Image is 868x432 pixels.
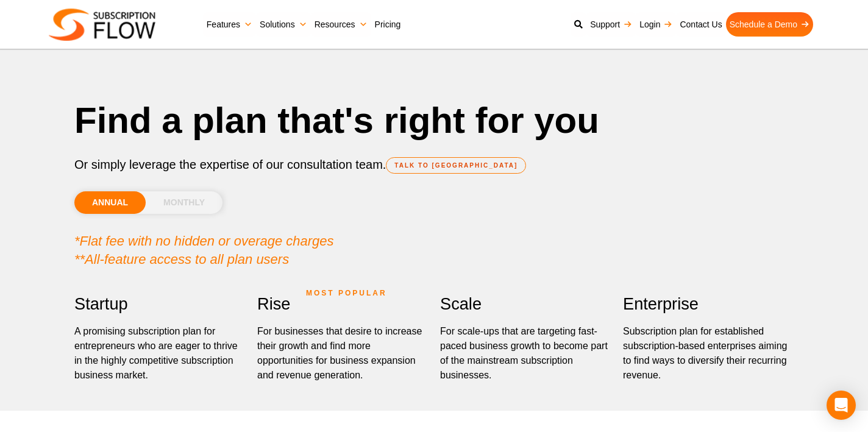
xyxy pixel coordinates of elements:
[827,391,856,420] div: Open Intercom Messenger
[440,324,611,383] div: For scale-ups that are targeting fast-paced business growth to become part of the mainstream subs...
[726,12,813,37] a: Schedule a Demo
[306,279,387,307] span: MOST POPULAR
[146,191,222,214] li: MONTHLY
[74,191,146,214] li: ANNUAL
[74,233,334,249] em: *Flat fee with no hidden or overage charges
[311,12,371,37] a: Resources
[257,290,428,318] h2: Rise
[74,324,245,383] p: A promising subscription plan for entrepreneurs who are eager to thrive in the highly competitive...
[257,324,428,383] div: For businesses that desire to increase their growth and find more opportunities for business expa...
[371,12,405,37] a: Pricing
[676,12,725,37] a: Contact Us
[256,12,311,37] a: Solutions
[74,252,289,267] em: **All-feature access to all plan users
[623,290,794,318] h2: Enterprise
[386,157,526,174] a: TALK TO [GEOGRAPHIC_DATA]
[586,12,636,37] a: Support
[440,290,611,318] h2: Scale
[203,12,256,37] a: Features
[74,290,245,318] h2: Startup
[74,155,794,174] p: Or simply leverage the expertise of our consultation team.
[74,97,794,143] h1: Find a plan that's right for you
[636,12,676,37] a: Login
[623,324,794,383] p: Subscription plan for established subscription-based enterprises aiming to find ways to diversify...
[49,9,155,41] img: Subscriptionflow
